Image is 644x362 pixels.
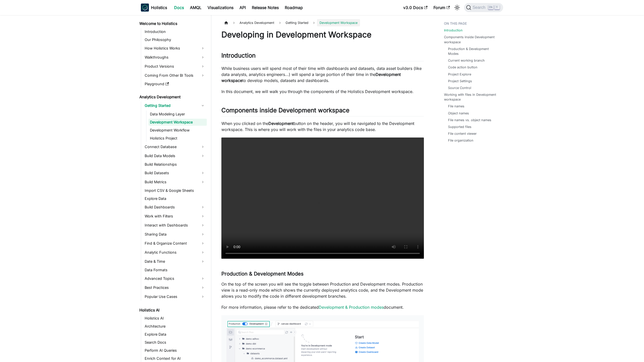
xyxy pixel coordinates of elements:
a: Connect Database [143,143,207,151]
a: Build Data Models [143,152,207,160]
a: Getting Started [143,102,207,110]
a: Perform AI Queries [143,347,207,354]
a: Docs [171,4,187,12]
a: Enrich Context for AI [143,355,207,362]
a: Components inside Development workspace [444,35,500,44]
a: Our Philosophy [143,36,207,43]
strong: Development [268,121,294,126]
h3: Production & Development Modes [221,271,424,277]
a: Best Practices [143,284,207,292]
span: Getting Started [283,19,311,26]
a: Development Workflow [148,127,207,134]
a: Development & Production modes [319,305,384,310]
a: Work with Filters [143,212,207,220]
a: Walkthroughs [143,53,207,61]
a: Architecture [143,323,207,330]
video: Your browser does not support embedding video, but you can . [221,138,424,259]
a: Roadmap [282,4,306,12]
a: Build Datasets [143,169,207,177]
a: Build Relationships [143,161,207,168]
a: Data Modeling Layer [148,111,207,118]
a: Project Settings [448,79,472,83]
a: Source Control [448,85,471,90]
h1: Developing in Development Workspace [221,30,424,40]
button: Switch between dark and light mode (currently light mode) [453,4,461,12]
button: Search (Ctrl+K) [464,3,503,12]
a: Find & Organize Content [143,239,207,247]
a: Playground [143,80,207,87]
a: Explore Data [143,331,207,338]
nav: Docs sidebar [136,15,211,362]
p: While business users will spend most of their time with dashboards and datasets, data asset build... [221,65,424,83]
span: Analytics Development [237,19,277,26]
a: Sharing Data [143,230,207,238]
a: Introduction [444,28,463,33]
a: File names [448,104,464,109]
a: Build Metrics [143,178,207,186]
a: Product Versions [143,62,207,70]
nav: Breadcrumbs [221,19,424,26]
a: Supported files [448,124,471,129]
p: In this document, we will walk you through the components of the Holistics Development workspace. [221,88,424,95]
a: Holistics Project [148,135,207,142]
h2: Components inside Development workspace [221,107,424,116]
a: Explore Data [143,195,207,202]
a: Date & Time [143,257,207,265]
a: Popular Use Cases [143,293,207,301]
a: Introduction [143,28,207,35]
a: Import CSV & Google Sheets [143,187,207,194]
a: Holistics AI [138,307,207,314]
a: v3.0 Docs [400,4,430,12]
a: Coming From Other BI Tools [143,71,207,79]
a: Home page [221,19,231,26]
a: Current working branch [448,58,485,63]
a: Release Notes [249,4,282,12]
span: Search [471,5,489,10]
a: Code action button [448,65,477,70]
a: File organization [448,138,473,143]
a: Advanced Topics [143,275,207,283]
span: Development Workspace [317,19,360,26]
p: For more information, please refer to the dedicated document. [221,304,424,310]
a: Object names [448,111,469,116]
a: Data Formats [143,266,207,274]
p: When you clicked on the button on the header, you will be navigated to the Development workspace.... [221,120,424,132]
kbd: K [495,5,500,10]
a: Build Dashboards [143,203,207,211]
a: Analytic Functions [143,248,207,256]
img: Holistics [141,4,149,12]
a: File names vs. object names [448,118,491,122]
a: HolisticsHolistics [141,4,167,12]
a: Forum [430,4,453,12]
a: Visualizations [205,4,236,12]
a: Production & Development Modes [448,47,498,56]
a: File content viewer [448,131,477,136]
a: AMQL [187,4,205,12]
a: Welcome to Holistics [138,20,207,27]
a: Holistics AI [143,315,207,322]
b: Holistics [151,5,167,11]
p: On the top of the screen you will see the toggle between Production and Development modes. Produc... [221,281,424,299]
a: Analytics Development [138,94,207,101]
a: Development Workspace [148,119,207,126]
a: Interact with Dashboards [143,221,207,229]
a: Project Explore [448,72,471,77]
a: API [236,4,249,12]
a: Search Docs [143,339,207,346]
h2: Introduction [221,52,424,61]
a: How Holistics Works [143,44,207,52]
a: Working with files in Development workspace [444,92,500,102]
